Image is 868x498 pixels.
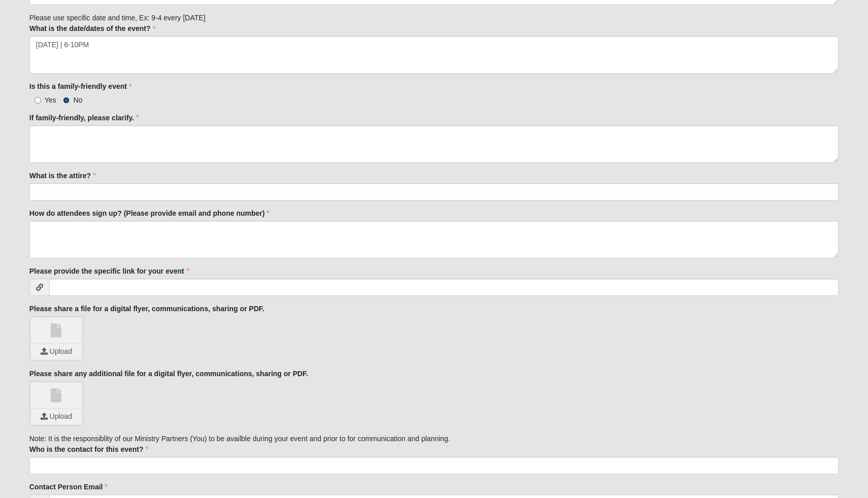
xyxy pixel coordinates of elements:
[29,171,96,181] label: What is the attire?
[63,97,70,104] input: No
[29,444,149,454] label: Who is the contact for this event?
[29,81,132,91] label: Is this a family-friendly event
[29,369,308,379] label: Please share any additional file for a digital flyer, communications, sharing or PDF.
[29,208,270,218] label: How do attendees sign up? (Please provide email and phone number)
[29,23,156,34] label: What is the date/dates of the event?
[29,304,264,314] label: Please share a file for a digital flyer, communications, sharing or PDF.
[29,482,108,492] label: Contact Person Email
[35,97,41,104] input: Yes
[73,96,82,104] span: No
[29,266,189,276] label: Please provide the specific link for your event
[29,113,139,123] label: If family-friendly, please clarify.
[45,96,56,104] span: Yes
